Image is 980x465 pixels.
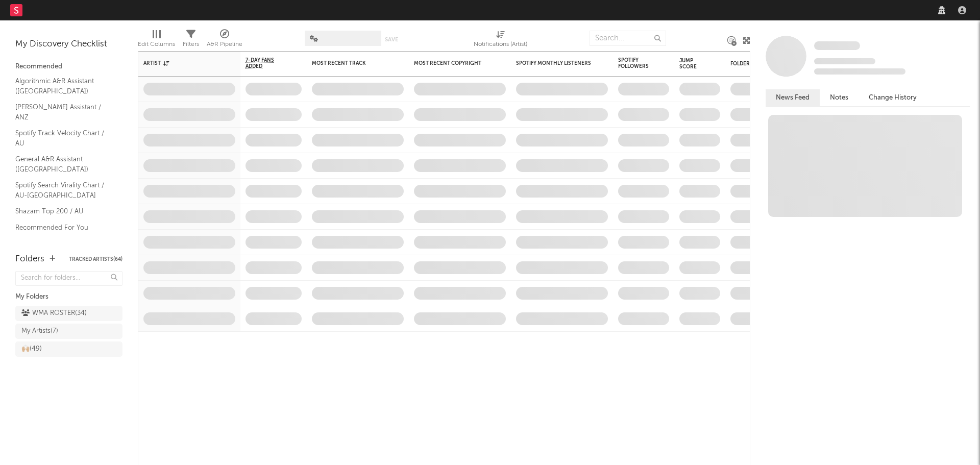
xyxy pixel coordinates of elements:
div: A&R Pipeline [207,26,242,55]
div: Edit Columns [138,26,175,55]
a: Some Artist [814,41,860,51]
a: 🙌🏼(49) [15,341,122,357]
button: Change History [859,89,927,106]
button: Filter by Jump Score [710,59,720,69]
div: Spotify Followers [618,57,654,69]
span: Some Artist [814,41,860,50]
button: Tracked Artists(64) [69,257,122,262]
div: Most Recent Track [312,60,388,66]
div: Filters [183,38,199,51]
button: Save [385,37,398,42]
div: 🙌🏼 ( 49 ) [21,343,42,355]
div: WMA ROSTER ( 34 ) [21,307,87,320]
div: My Artists ( 7 ) [21,325,58,337]
a: Spotify Track Velocity Chart / AU [15,128,112,149]
span: 7-Day Fans Added [246,57,286,69]
button: Filter by Spotify Followers [659,58,669,68]
div: My Folders [15,291,122,303]
div: Most Recent Copyright [414,60,491,66]
div: Notifications (Artist) [474,26,527,55]
div: Edit Columns [138,38,175,51]
a: Shazam Top 200 / AU [15,206,112,217]
input: Search for folders... [15,271,122,286]
a: WMA ROSTER(34) [15,306,122,321]
a: [PERSON_NAME] Assistant / ANZ [15,102,112,123]
button: Filter by Artist [225,58,235,68]
span: Tracking Since: [DATE] [814,58,875,64]
input: Search... [590,31,666,46]
div: Folders [730,61,807,67]
button: Filter by 7-Day Fans Added [291,58,302,68]
a: Spotify Search Virality Chart / AU-[GEOGRAPHIC_DATA] [15,180,112,201]
a: Algorithmic A&R Assistant ([GEOGRAPHIC_DATA]) [15,76,112,96]
div: Folders [15,253,44,265]
a: General A&R Assistant ([GEOGRAPHIC_DATA]) [15,154,112,175]
a: My Artists(7) [15,324,122,339]
button: Filter by Most Recent Copyright [496,58,506,68]
div: Spotify Monthly Listeners [516,60,593,66]
span: 0 fans last week [814,68,905,75]
button: Notes [820,89,859,106]
div: Filters [183,26,199,55]
a: Recommended For You [15,222,112,233]
div: Jump Score [679,58,705,70]
div: Recommended [15,61,122,73]
button: Filter by Most Recent Track [394,58,404,68]
button: Filter by Spotify Monthly Listeners [598,58,608,68]
div: Artist [143,60,220,66]
div: Notifications (Artist) [474,38,527,51]
div: A&R Pipeline [207,38,242,51]
div: My Discovery Checklist [15,38,122,51]
button: News Feed [766,89,820,106]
